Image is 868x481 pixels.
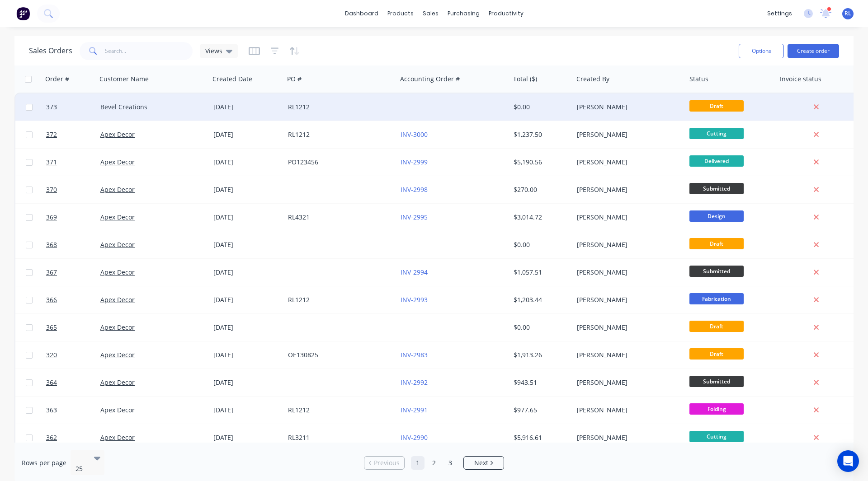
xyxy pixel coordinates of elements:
div: [PERSON_NAME] [577,323,677,332]
a: INV-2999 [401,158,428,166]
span: Fabrication [689,293,744,304]
div: Status [689,75,708,84]
a: INV-2991 [401,406,428,414]
a: 368 [46,231,100,258]
div: settings [763,7,797,20]
button: Create order [788,44,839,58]
div: $270.00 [514,185,567,194]
a: 366 [46,286,100,313]
a: INV-2993 [401,295,428,304]
a: Apex Decor [100,158,135,166]
span: 367 [46,268,57,277]
div: [DATE] [213,240,281,249]
a: Apex Decor [100,268,135,276]
a: Apex Decor [100,433,135,442]
div: Accounting Order # [400,75,460,84]
div: $943.51 [514,378,567,387]
div: $1,203.44 [514,295,567,304]
div: [DATE] [213,158,281,167]
span: 370 [46,185,57,194]
span: Draft [689,238,744,249]
div: $3,014.72 [514,213,567,222]
div: Invoice status [780,75,821,84]
div: 25 [75,464,86,473]
span: Views [205,46,222,56]
div: Customer Name [99,75,149,84]
a: Apex Decor [100,240,135,249]
span: Submitted [689,183,744,194]
span: Submitted [689,376,744,387]
div: $5,190.56 [514,158,567,167]
div: $977.65 [514,406,567,415]
a: 362 [46,424,100,451]
div: Created By [576,75,609,84]
div: [DATE] [213,103,281,112]
a: Apex Decor [100,185,135,194]
div: sales [418,7,443,20]
div: $0.00 [514,323,567,332]
a: Page 1 is your current page [411,456,425,470]
img: Factory [16,7,30,20]
a: 372 [46,121,100,148]
a: Apex Decor [100,323,135,332]
div: purchasing [443,7,484,20]
a: Bevel Creations [100,103,147,111]
div: RL1212 [288,103,388,112]
span: 371 [46,158,57,167]
a: Previous page [364,458,404,467]
span: 368 [46,240,57,249]
div: PO123456 [288,158,388,167]
div: RL4321 [288,213,388,222]
div: $0.00 [514,103,567,112]
div: [DATE] [213,433,281,442]
div: [PERSON_NAME] [577,240,677,249]
div: Total ($) [513,75,537,84]
div: $1,237.50 [514,130,567,139]
span: Rows per page [22,458,66,467]
a: Page 2 [427,456,441,470]
span: 365 [46,323,57,332]
a: dashboard [340,7,383,20]
div: [PERSON_NAME] [577,158,677,167]
div: $5,916.61 [514,433,567,442]
div: PO # [287,75,302,84]
div: Open Intercom Messenger [837,450,859,472]
div: Created Date [212,75,252,84]
a: INV-2992 [401,378,428,387]
a: Page 3 [443,456,457,470]
div: [DATE] [213,213,281,222]
span: Design [689,210,744,222]
span: 364 [46,378,57,387]
ul: Pagination [360,456,508,470]
button: Options [739,44,784,58]
a: INV-2994 [401,268,428,276]
span: Cutting [689,128,744,139]
span: Cutting [689,431,744,442]
a: INV-2983 [401,350,428,359]
div: [PERSON_NAME] [577,268,677,277]
a: Next page [464,458,504,467]
span: Draft [689,348,744,360]
a: 367 [46,259,100,286]
div: [DATE] [213,323,281,332]
div: RL1212 [288,130,388,139]
span: Draft [689,100,744,112]
span: RL [844,9,851,18]
span: 369 [46,213,57,222]
a: 364 [46,369,100,396]
a: 370 [46,176,100,203]
div: [DATE] [213,268,281,277]
a: INV-2998 [401,185,428,194]
span: Previous [374,458,400,467]
div: [DATE] [213,350,281,360]
a: 320 [46,341,100,369]
div: productivity [484,7,528,20]
span: 320 [46,350,57,360]
a: Apex Decor [100,350,135,359]
a: 369 [46,204,100,231]
div: $1,913.26 [514,350,567,360]
h1: Sales Orders [29,47,72,55]
div: products [383,7,418,20]
div: RL1212 [288,406,388,415]
input: Search... [105,42,193,60]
